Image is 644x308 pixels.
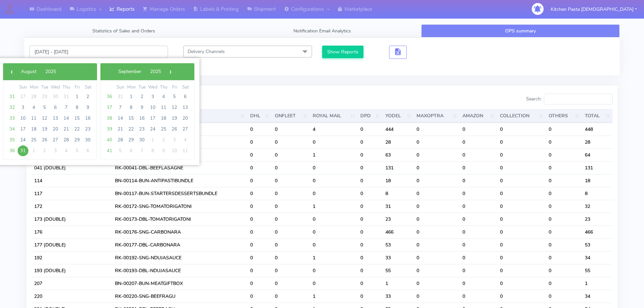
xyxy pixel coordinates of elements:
td: 0 [310,161,357,174]
td: 0 [414,213,459,226]
span: 20 [50,124,61,135]
td: 0 [247,148,272,161]
span: 1 [72,91,82,102]
span: 41 [104,145,115,156]
td: 0 [272,161,310,174]
td: 18 [582,174,613,187]
td: 28 [582,136,613,148]
td: 0 [272,187,310,200]
th: weekday [126,84,137,91]
td: 0 [247,238,272,251]
td: 0 [460,251,498,264]
td: 0 [497,277,546,290]
span: 27 [180,124,191,135]
span: 36 [104,91,115,102]
td: 0 [546,123,582,136]
td: 0 [414,238,459,251]
span: 18 [28,124,39,135]
th: weekday [18,84,28,91]
td: 0 [310,264,357,277]
td: 0 [497,264,546,277]
td: 0 [272,148,310,161]
span: 8 [72,102,82,113]
td: BN-00114-BUN-ANTIPASTIBUNDLE [112,174,247,187]
span: Notification Email Analytics [293,28,351,34]
td: 220 [31,290,112,303]
th: YODEL : activate to sort column ascending [383,109,414,123]
span: 33 [7,113,18,124]
td: 466 [582,226,613,238]
td: 1 [310,148,357,161]
span: OPS summary [505,28,536,34]
span: 7 [115,102,126,113]
td: 0 [460,277,498,290]
td: 0 [460,200,498,213]
td: 0 [546,187,582,200]
td: 0 [414,264,459,277]
td: 4 [310,123,357,136]
td: 0 [546,174,582,187]
td: 0 [414,251,459,264]
td: 444 [383,123,414,136]
th: MAXOPTRA : activate to sort column ascending [414,109,459,123]
td: 0 [497,123,546,136]
th: ROYAL MAIL : activate to sort column ascending [310,109,357,123]
td: 0 [358,174,383,187]
span: 29 [39,91,50,102]
td: 0 [272,290,310,303]
td: 0 [546,161,582,174]
th: weekday [180,84,191,91]
td: RK-00177-DBL-CARBONARA [112,238,247,251]
th: weekday [158,84,169,91]
td: 176 [31,226,112,238]
td: 1 [582,277,613,290]
span: 12 [169,102,180,113]
span: 30 [82,135,93,145]
span: 14 [61,113,72,124]
td: 0 [460,264,498,277]
button: 2025 [41,67,61,77]
td: 0 [497,187,546,200]
td: 28 [383,136,414,148]
td: 31 [383,200,414,213]
td: 0 [414,277,459,290]
th: weekday [28,84,39,91]
td: 131 [582,161,613,174]
td: 0 [272,136,310,148]
button: Show Reports [322,46,364,58]
span: 36 [7,145,18,156]
td: BN-00117-BUN-STARTERSDESSERTSBUNDLE [112,187,247,200]
bs-datepicker-navigation-view: ​ ​ ​ [6,67,71,73]
span: 28 [61,135,72,145]
td: 0 [497,200,546,213]
th: DPD : activate to sort column ascending [358,109,383,123]
td: 0 [497,238,546,251]
td: 0 [358,213,383,226]
td: 0 [247,277,272,290]
td: 0 [358,226,383,238]
span: 4 [28,102,39,113]
span: 3 [147,91,158,102]
span: 1 [126,91,137,102]
span: 2025 [150,68,161,75]
td: 0 [247,200,272,213]
td: 1 [310,251,357,264]
td: 0 [497,213,546,226]
span: 32 [7,102,18,113]
span: 3 [50,145,61,156]
td: 0 [247,226,272,238]
td: 0 [546,238,582,251]
span: 13 [50,113,61,124]
td: 0 [546,136,582,148]
th: OTHERS : activate to sort column ascending [546,109,582,123]
td: 207 [31,277,112,290]
td: 0 [414,136,459,148]
td: 0 [247,174,272,187]
span: 19 [39,124,50,135]
td: 0 [247,161,272,174]
td: 0 [358,123,383,136]
span: 15 [72,113,82,124]
span: 5 [72,145,82,156]
span: 7 [137,145,147,156]
td: 0 [272,251,310,264]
